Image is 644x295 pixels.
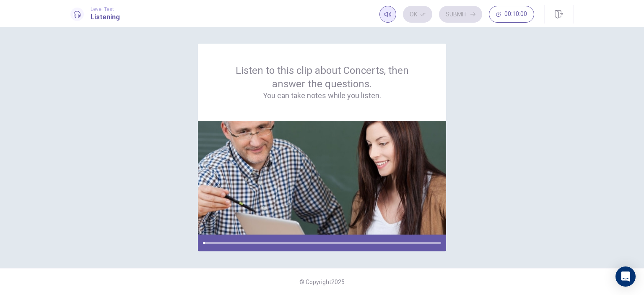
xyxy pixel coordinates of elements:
h1: Listening [91,12,120,22]
span: 00:10:00 [504,11,527,18]
h4: You can take notes while you listen. [218,91,426,101]
button: 00:10:00 [489,6,534,23]
div: Open Intercom Messenger [615,266,636,287]
span: © Copyright 2025 [299,279,345,285]
div: Listen to this clip about Concerts, then answer the questions. [218,64,426,101]
span: Level Test [91,6,120,12]
img: passage image [198,121,446,235]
